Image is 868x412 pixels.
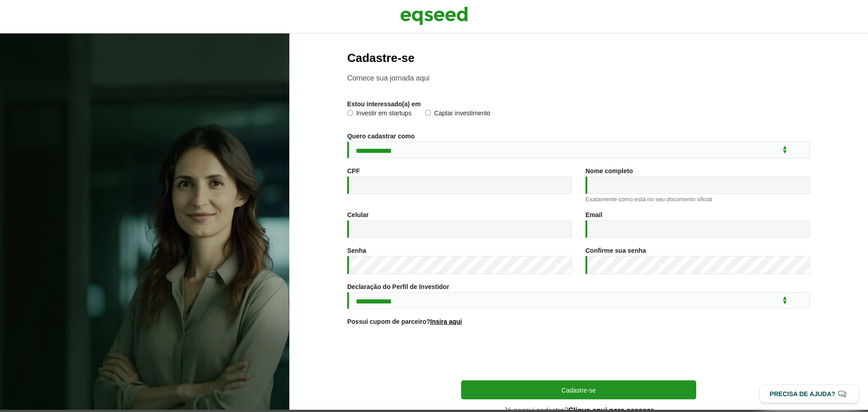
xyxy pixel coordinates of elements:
label: Estou interessado(a) em [347,101,421,107]
button: Cadastre-se [461,380,696,399]
input: Investir em startups [347,110,353,116]
label: Confirme sua senha [585,247,646,254]
label: Investir em startups [347,110,411,119]
p: Comece sua jornada aqui [347,74,810,82]
label: Celular [347,212,368,218]
label: Possui cupom de parceiro? [347,318,462,325]
label: CPF [347,168,360,174]
h2: Cadastre-se [347,52,810,65]
label: Captar investimento [425,110,491,119]
label: Declaração do Perfil de Investidor [347,284,449,290]
input: Captar investimento [425,110,431,116]
label: Email [585,212,602,218]
label: Senha [347,247,366,254]
label: Quero cadastrar como [347,133,415,139]
label: Nome completo [585,168,633,174]
a: Insira aqui [430,318,462,325]
iframe: reCAPTCHA [510,336,647,371]
div: Exatamente como está no seu documento oficial [585,196,810,202]
img: EqSeed Logo [400,5,468,27]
